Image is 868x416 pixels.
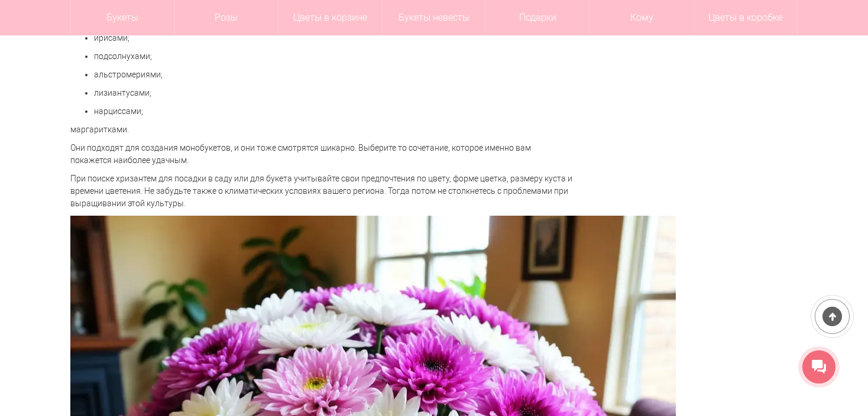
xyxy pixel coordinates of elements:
p: При поиске хризантем для посадки в саду или для букета учитывайте свои предпочтения по цвету, фор... [70,173,573,210]
p: нарциссами; [94,105,573,118]
p: ирисами; [94,32,573,44]
p: альстромериями; [94,69,573,81]
p: маргаритками. [70,123,573,136]
p: подсолнухами; [94,50,573,63]
p: Они подходят для создания монобукетов, и они тоже смотрятся шикарно. Выберите то сочетание, котор... [70,142,573,167]
p: лизиантусами; [94,87,573,99]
